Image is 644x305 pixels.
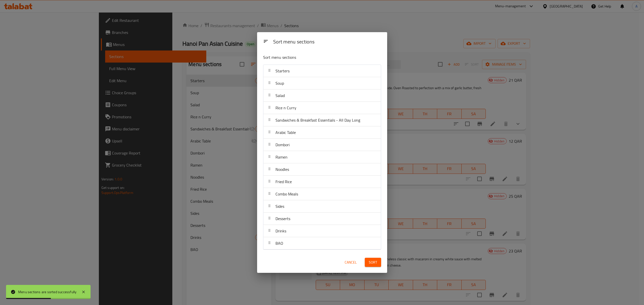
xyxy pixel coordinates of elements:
div: Sides [263,200,381,213]
span: Sides [275,202,284,210]
span: Dombori [275,141,290,148]
div: Sandwiches & Breakfast Essentials - All Day Long [263,114,381,126]
div: Sort menu sections [271,36,383,48]
span: Ramen [275,153,288,161]
span: Fried Rice [275,178,292,185]
div: Fried Rice [263,176,381,188]
span: Starters [275,67,290,75]
div: Noodles [263,163,381,176]
div: Ramen [263,151,381,163]
span: Drinks [275,227,286,235]
span: BAO [275,239,283,247]
button: Cancel [343,258,359,267]
span: Sandwiches & Breakfast Essentials - All Day Long [275,116,360,124]
div: Menu sections are sorted successfully [18,289,76,295]
div: Drinks [263,225,381,237]
div: Starters [263,65,381,77]
span: Salad [275,92,285,99]
div: BAO [263,237,381,249]
span: Sort [369,259,377,266]
span: Soup [275,79,284,87]
span: Desserts [275,215,290,222]
span: Arabic Table [275,129,296,136]
span: Rice n Curry [275,104,296,112]
div: Desserts [263,213,381,225]
span: Combo Meals [275,190,298,198]
div: Combo Meals [263,188,381,200]
div: Salad [263,89,381,102]
div: Arabic Table [263,126,381,139]
div: Soup [263,77,381,89]
span: Cancel [345,259,357,266]
p: Sort menu sections [263,54,357,61]
button: Sort [365,258,381,267]
div: Rice n Curry [263,102,381,114]
div: Dombori [263,139,381,151]
span: Noodles [275,166,289,173]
